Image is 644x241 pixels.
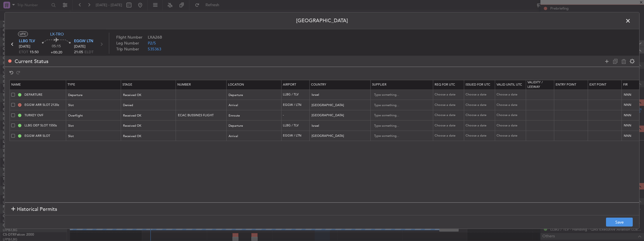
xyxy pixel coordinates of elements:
[556,82,576,87] span: Entry Point
[589,82,606,87] span: Exit Point
[5,12,639,29] header: [GEOGRAPHIC_DATA]
[623,82,628,87] span: Fir
[606,218,633,227] button: Save
[527,80,543,89] span: Validity / Leeway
